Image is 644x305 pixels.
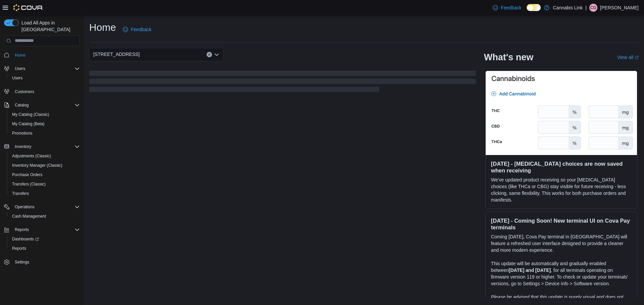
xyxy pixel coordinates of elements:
[13,4,43,11] img: Cova
[12,87,80,96] span: Customers
[7,119,83,129] button: My Catalog (Beta)
[89,72,476,93] span: Loading
[9,129,80,137] span: Promotions
[4,48,80,285] nav: Complex example
[527,11,527,11] span: Dark Mode
[19,19,80,33] span: Load All Apps in [GEOGRAPHIC_DATA]
[12,143,80,151] span: Inventory
[9,161,65,169] a: Inventory Manager (Classic)
[15,259,29,265] span: Settings
[7,161,83,170] button: Inventory Manager (Classic)
[12,101,31,109] button: Catalog
[9,189,80,198] span: Transfers
[12,226,80,234] span: Reports
[9,161,80,169] span: Inventory Manager (Classic)
[7,73,83,83] button: Users
[1,87,83,96] button: Customers
[12,226,32,234] button: Reports
[635,56,639,60] svg: External link
[527,4,541,11] input: Dark Mode
[15,144,31,149] span: Inventory
[553,4,583,12] p: Cannabis Link
[12,181,46,187] span: Transfers (Classic)
[12,191,29,196] span: Transfers
[9,110,52,119] a: My Catalog (Classic)
[12,246,26,251] span: Reports
[12,163,62,168] span: Inventory Manager (Classic)
[490,1,524,14] a: Feedback
[12,203,37,211] button: Operations
[491,176,632,203] p: We've updated product receiving so your [MEDICAL_DATA] choices (like THCa or CBG) stay visible fo...
[491,233,632,253] p: Coming [DATE], Cova Pay terminal in [GEOGRAPHIC_DATA] will feature a refreshed user interface des...
[9,120,47,128] a: My Catalog (Beta)
[12,203,80,211] span: Operations
[214,52,219,57] button: Open list of options
[7,110,83,119] button: My Catalog (Classic)
[12,51,80,59] span: Home
[9,235,42,243] a: Dashboards
[12,75,22,81] span: Users
[207,52,212,57] button: Clear input
[15,204,35,210] span: Operations
[12,51,28,59] a: Home
[12,131,33,136] span: Promotions
[15,89,34,94] span: Customers
[9,74,80,82] span: Users
[93,50,140,58] span: [STREET_ADDRESS]
[1,257,83,267] button: Settings
[9,171,80,179] span: Purchase Orders
[1,202,83,212] button: Operations
[1,50,83,60] button: Home
[491,260,632,287] p: This update will be automatically and gradually enabled between , for all terminals operating on ...
[590,4,596,12] span: CG
[89,21,116,34] h1: Home
[12,236,39,242] span: Dashboards
[12,65,28,73] button: Users
[9,212,49,220] a: Cash Management
[589,4,597,12] div: Casee Griffith
[501,4,521,11] span: Feedback
[9,235,80,243] span: Dashboards
[600,4,639,12] p: [PERSON_NAME]
[12,121,45,127] span: My Catalog (Beta)
[9,212,80,220] span: Cash Management
[7,244,83,253] button: Reports
[7,212,83,221] button: Cash Management
[12,214,46,219] span: Cash Management
[9,74,25,82] a: Users
[7,170,83,179] button: Purchase Orders
[15,102,29,108] span: Catalog
[1,64,83,73] button: Users
[9,189,32,198] a: Transfers
[131,26,151,33] span: Feedback
[12,65,80,73] span: Users
[12,143,34,151] button: Inventory
[120,23,154,36] a: Feedback
[15,66,25,71] span: Users
[12,88,37,96] a: Customers
[12,172,43,177] span: Purchase Orders
[509,268,551,273] strong: [DATE] and [DATE]
[7,179,83,189] button: Transfers (Classic)
[12,258,32,266] a: Settings
[1,142,83,151] button: Inventory
[491,160,632,174] h3: [DATE] - [MEDICAL_DATA] choices are now saved when receiving
[9,171,45,179] a: Purchase Orders
[9,152,80,160] span: Adjustments (Classic)
[12,258,80,266] span: Settings
[9,120,80,128] span: My Catalog (Beta)
[585,4,587,12] p: |
[1,100,83,110] button: Catalog
[7,189,83,198] button: Transfers
[9,244,80,252] span: Reports
[9,180,48,188] a: Transfers (Classic)
[9,180,80,188] span: Transfers (Classic)
[15,53,25,58] span: Home
[7,151,83,161] button: Adjustments (Classic)
[12,153,51,159] span: Adjustments (Classic)
[7,129,83,138] button: Promotions
[12,112,49,117] span: My Catalog (Classic)
[12,101,80,109] span: Catalog
[9,129,35,137] a: Promotions
[491,217,632,231] h3: [DATE] - Coming Soon! New terminal UI on Cova Pay terminals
